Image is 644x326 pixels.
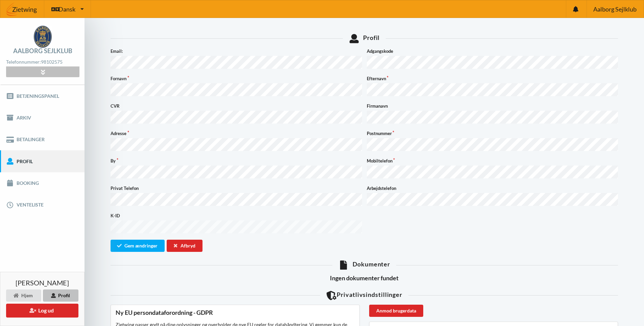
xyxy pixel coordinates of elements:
img: logo [34,26,52,48]
div: Anmod brugerdata [369,305,423,317]
button: Gem ændringer [111,240,165,252]
label: Arbejdstelefon [367,185,618,192]
button: Log ud [6,304,78,318]
span: [PERSON_NAME] [16,279,69,286]
div: Afbryd [167,240,202,252]
label: Mobiltelefon [367,157,618,164]
span: Aalborg Sejlklub [593,6,637,12]
label: Efternavn [367,75,618,82]
strong: 98102575 [41,59,63,65]
label: Adresse [111,130,362,137]
label: K-ID [111,212,362,219]
label: Adgangskode [367,48,618,55]
div: Hjem [6,289,41,302]
div: Telefonnummer: [6,58,79,67]
label: Privat Telefon [111,185,362,192]
div: Aalborg Sejlklub [13,48,72,54]
label: Email: [111,48,362,55]
label: By [111,157,362,164]
label: Postnummer [367,130,618,137]
div: Profil [43,289,78,302]
h3: Ingen dokumenter fundet [111,274,618,282]
label: CVR [111,103,362,109]
div: Privatlivsindstillinger [111,291,618,300]
div: Ny EU persondataforordning - GDPR [116,309,355,317]
div: Dokumenter [111,260,618,269]
label: Firmanavn [367,103,618,109]
div: Profil [111,34,618,43]
span: Dansk [58,6,75,12]
label: Fornavn [111,75,362,82]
